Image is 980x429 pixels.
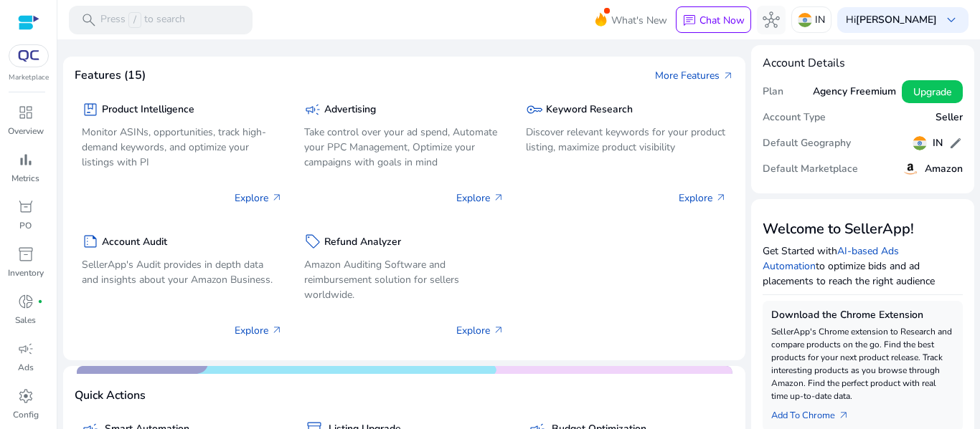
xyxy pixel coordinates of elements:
[128,12,141,28] span: /
[902,80,963,103] button: Upgrade
[846,15,937,25] p: Hi
[18,361,34,374] p: Ads
[771,325,955,403] p: SellerApp's Chrome extension to Research and compare products on the go. Find the best products f...
[271,324,283,336] span: arrow_outward
[324,236,401,249] h5: Refund Analyzer
[611,8,667,33] span: What's New
[456,323,504,338] p: Explore
[235,323,283,338] p: Explore
[925,163,963,175] h5: Amazon
[75,389,146,403] h4: Quick Actions
[19,219,32,232] p: PO
[8,266,44,279] p: Inventory
[235,191,283,206] p: Explore
[948,136,963,150] span: edit
[493,324,504,336] span: arrow_outward
[763,138,851,150] h5: Default Geography
[943,11,960,29] span: keyboard_arrow_down
[813,86,896,98] h5: Agency Freemium
[526,101,543,118] span: key
[82,257,283,287] p: SellerApp's Audit provides in depth data and insights about your Amazon Business.
[102,236,167,249] h5: Account Audit
[82,125,283,170] p: Monitor ASINs, opportunities, track high-demand keywords, and optimize your listings with PI
[798,13,812,27] img: in.svg
[763,11,780,29] span: hub
[763,244,899,273] a: AI-based Ads Automation
[856,13,937,26] b: [PERSON_NAME]
[838,410,849,421] span: arrow_outward
[936,112,963,124] h5: Seller
[17,198,34,216] span: orders
[757,6,786,34] button: hub
[16,50,42,62] img: QC-logo.svg
[526,125,727,155] p: Discover relevant keywords for your product listing, maximize product visibility
[763,221,963,238] h3: Welcome to SellerApp!
[102,104,194,116] h5: Product Intelligence
[763,112,826,124] h5: Account Type
[304,125,505,170] p: Take control over your ad spend, Automate your PPC Management, Optimize your campaigns with goals...
[324,104,376,116] h5: Advertising
[933,138,943,150] h5: IN
[722,70,734,82] span: arrow_outward
[815,7,825,32] p: IN
[304,101,321,118] span: campaign
[17,387,34,405] span: settings
[9,72,49,83] p: Marketplace
[771,309,955,322] h5: Download the Chrome Extension
[763,163,858,175] h5: Default Marketplace
[763,57,963,70] h4: Account Details
[8,125,44,138] p: Overview
[902,160,919,178] img: amazon.svg
[304,257,505,302] p: Amazon Auditing Software and reimbursement solution for sellers worldwide.
[763,86,783,98] h5: Plan
[456,191,504,206] p: Explore
[15,314,36,327] p: Sales
[493,192,504,203] span: arrow_outward
[80,11,98,29] span: search
[82,233,99,250] span: summarize
[13,408,39,421] p: Config
[17,293,34,310] span: donut_small
[655,68,734,83] a: More Featuresarrow_outward
[82,101,99,118] span: package
[17,340,34,357] span: campaign
[763,244,963,289] p: Get Started with to optimize bids and ad placements to reach the right audience
[17,104,34,121] span: dashboard
[699,14,745,27] p: Chat Now
[75,69,146,82] h4: Features (15)
[679,191,727,206] p: Explore
[682,14,697,28] span: chat
[913,85,951,100] span: Upgrade
[17,151,34,168] span: bar_chart
[913,136,927,150] img: in.svg
[17,246,34,263] span: inventory_2
[546,104,633,116] h5: Keyword Research
[271,192,283,203] span: arrow_outward
[304,233,321,250] span: sell
[37,299,43,304] span: fiber_manual_record
[676,6,751,34] button: chatChat Now
[715,192,727,203] span: arrow_outward
[11,172,39,185] p: Metrics
[100,12,185,28] p: Press to search
[771,403,861,423] a: Add To Chrome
